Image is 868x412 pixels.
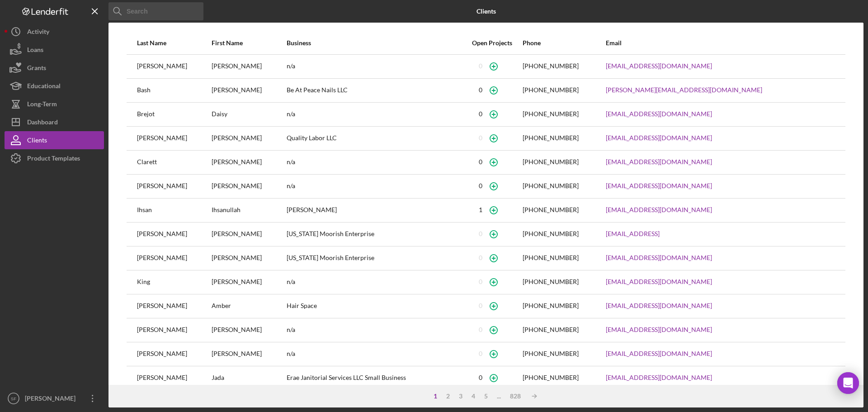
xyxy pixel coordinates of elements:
[479,326,482,333] div: 0
[27,59,46,79] div: Grants
[137,367,211,389] div: [PERSON_NAME]
[5,389,104,407] button: SF[PERSON_NAME]
[606,230,660,237] a: [EMAIL_ADDRESS]
[137,271,211,294] div: King
[287,247,462,270] div: [US_STATE] Moorish Enterprise
[137,79,211,102] div: Bash
[523,350,579,357] div: [PHONE_NUMBER]
[287,223,462,246] div: [US_STATE] Moorish Enterprise
[287,79,462,102] div: Be At Peace Nails LLC
[523,134,579,142] div: [PHONE_NUMBER]
[212,199,285,222] div: Ihsanullah
[137,151,211,174] div: Clarett
[137,127,211,150] div: [PERSON_NAME]
[479,374,482,381] div: 0
[137,199,211,222] div: Ihsan
[287,319,462,341] div: n/a
[523,278,579,285] div: [PHONE_NUMBER]
[5,59,104,77] a: Grants
[212,247,285,270] div: [PERSON_NAME]
[27,41,43,61] div: Loans
[606,182,712,189] a: [EMAIL_ADDRESS][DOMAIN_NAME]
[606,62,712,70] a: [EMAIL_ADDRESS][DOMAIN_NAME]
[212,295,285,317] div: Amber
[606,302,712,309] a: [EMAIL_ADDRESS][DOMAIN_NAME]
[429,393,442,400] div: 1
[137,175,211,198] div: [PERSON_NAME]
[5,95,104,113] button: Long-Term
[27,149,80,170] div: Product Templates
[606,86,762,94] a: [PERSON_NAME][EMAIL_ADDRESS][DOMAIN_NAME]
[212,151,285,174] div: [PERSON_NAME]
[5,131,104,149] button: Clients
[523,326,579,333] div: [PHONE_NUMBER]
[523,39,605,47] div: Phone
[523,254,579,261] div: [PHONE_NUMBER]
[287,39,462,47] div: Business
[606,374,712,381] a: [EMAIL_ADDRESS][DOMAIN_NAME]
[523,110,579,118] div: [PHONE_NUMBER]
[137,343,211,365] div: [PERSON_NAME]
[212,319,285,341] div: [PERSON_NAME]
[837,372,859,394] div: Open Intercom Messenger
[523,158,579,166] div: [PHONE_NUMBER]
[212,39,285,47] div: First Name
[467,393,480,400] div: 4
[5,113,104,131] button: Dashboard
[212,343,285,365] div: [PERSON_NAME]
[479,230,482,237] div: 0
[287,295,462,317] div: Hair Space
[479,182,482,189] div: 0
[479,302,482,309] div: 0
[137,247,211,270] div: [PERSON_NAME]
[523,182,579,189] div: [PHONE_NUMBER]
[479,206,482,213] div: 1
[27,23,49,43] div: Activity
[606,158,712,166] a: [EMAIL_ADDRESS][DOMAIN_NAME]
[212,223,285,246] div: [PERSON_NAME]
[287,271,462,294] div: n/a
[442,393,454,400] div: 2
[479,350,482,357] div: 0
[137,223,211,246] div: [PERSON_NAME]
[5,149,104,167] button: Product Templates
[479,254,482,261] div: 0
[480,393,492,400] div: 5
[479,278,482,285] div: 0
[5,23,104,41] button: Activity
[479,86,482,94] div: 0
[137,103,211,126] div: Brejot
[212,271,285,294] div: [PERSON_NAME]
[606,134,712,142] a: [EMAIL_ADDRESS][DOMAIN_NAME]
[212,55,285,78] div: [PERSON_NAME]
[523,374,579,381] div: [PHONE_NUMBER]
[212,127,285,150] div: [PERSON_NAME]
[462,39,522,47] div: Open Projects
[287,55,462,78] div: n/a
[523,302,579,309] div: [PHONE_NUMBER]
[212,103,285,126] div: Daisy
[5,77,104,95] button: Educational
[27,77,61,97] div: Educational
[523,206,579,213] div: [PHONE_NUMBER]
[606,206,712,213] a: [EMAIL_ADDRESS][DOMAIN_NAME]
[479,158,482,166] div: 0
[606,350,712,357] a: [EMAIL_ADDRESS][DOMAIN_NAME]
[606,39,835,47] div: Email
[212,367,285,389] div: Jada
[137,295,211,317] div: [PERSON_NAME]
[5,41,104,59] a: Loans
[212,175,285,198] div: [PERSON_NAME]
[287,151,462,174] div: n/a
[492,393,505,400] div: ...
[479,62,482,70] div: 0
[523,62,579,70] div: [PHONE_NUMBER]
[287,199,462,222] div: [PERSON_NAME]
[476,8,496,15] b: Clients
